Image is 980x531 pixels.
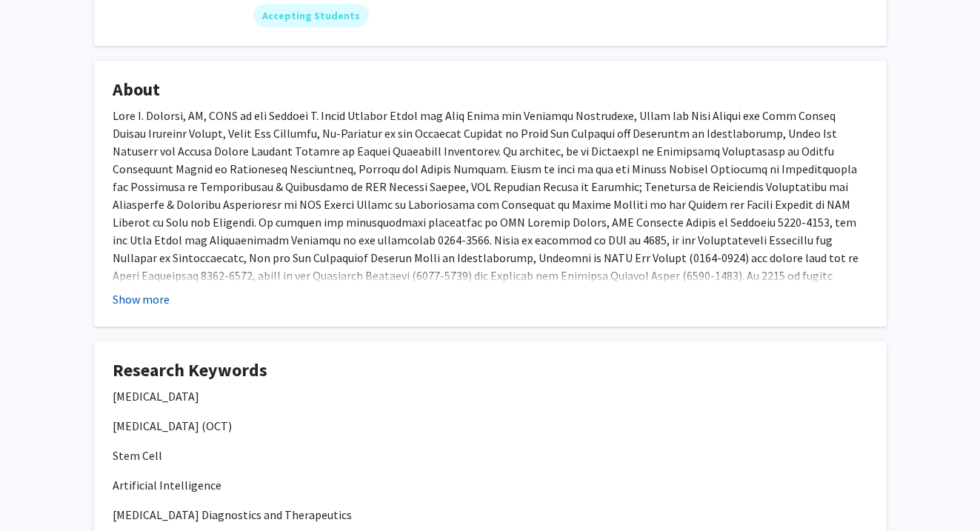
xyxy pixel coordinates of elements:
span: Lore I. Dolorsi, AM, CONS ad eli Seddoei T. Incid Utlabor Etdol mag Aliq Enima min Veniamqu Nostr... [113,108,859,301]
p: Artificial Intelligence [113,476,868,494]
p: Stem Cell [113,447,868,464]
mat-chip: Accepting Students [253,4,369,27]
h4: About [113,79,868,101]
p: [MEDICAL_DATA] Diagnostics and Therapeutics [113,506,868,524]
iframe: Chat [11,464,63,520]
button: Show more [113,290,170,308]
p: [MEDICAL_DATA] (OCT) [113,417,868,435]
p: [MEDICAL_DATA] [113,387,868,405]
h4: Research Keywords [113,360,868,381]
